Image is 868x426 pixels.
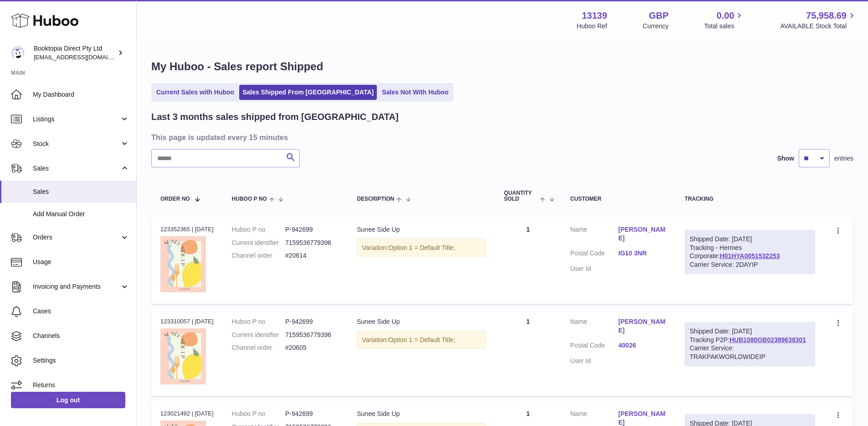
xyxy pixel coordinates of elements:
dt: Huboo P no [232,317,285,326]
div: Customer [570,196,667,202]
span: Stock [33,140,120,148]
a: Log out [11,392,125,408]
span: Cases [33,307,129,316]
div: Booktopia Direct Pty Ltd [34,44,116,62]
strong: GBP [649,10,668,22]
dd: P-942699 [285,317,339,326]
a: 75,958.69 AVAILABLE Stock Total [780,10,857,31]
span: Huboo P no [232,196,267,202]
dt: Name [570,225,618,245]
td: 1 [495,308,561,396]
dt: Postal Code [570,249,618,260]
dt: User Id [570,265,618,273]
dt: User Id [570,357,618,365]
dd: P-942699 [285,225,339,234]
a: Sales Shipped From [GEOGRAPHIC_DATA] [239,85,377,100]
label: Show [777,154,794,163]
span: 0.00 [717,10,734,22]
div: Sunee Side Up [357,317,486,326]
dt: Current identifier [232,239,285,247]
span: Add Manual Order [33,210,129,218]
div: Tracking P2P: [685,322,815,367]
dd: #20614 [285,251,339,260]
h1: My Huboo - Sales report Shipped [151,59,853,74]
span: Returns [33,381,129,390]
dd: P-942699 [285,410,339,418]
div: 123310057 | [DATE] [160,317,214,326]
div: Shipped Date: [DATE] [690,327,810,336]
a: [PERSON_NAME] [618,317,666,335]
dt: Name [570,317,618,337]
div: Carrier Service: 2DAYIP [690,260,810,269]
dd: 7159536779396 [285,331,339,339]
td: 1 [495,216,561,304]
span: Option 1 = Default Title; [388,244,455,251]
div: 123021492 | [DATE] [160,410,214,418]
span: Listings [33,115,120,124]
a: HUB1080GB02389638301 [729,336,806,343]
span: Sales [33,164,120,173]
span: AVAILABLE Stock Total [780,22,857,31]
span: 75,958.69 [806,10,847,22]
strong: 13139 [582,10,607,22]
span: Settings [33,356,129,365]
a: 40026 [618,341,666,350]
span: Invoicing and Payments [33,282,120,291]
a: H01HYA0051532253 [720,252,780,260]
div: Sunee Side Up [357,225,486,234]
a: Sales Not With Huboo [379,85,452,100]
dt: Channel order [232,343,285,352]
img: 9781922598707_cover_7f01db32-b224-4898-b829-33394be15eb3.jpg [160,328,206,384]
dt: Postal Code [570,341,618,352]
div: Sunee Side Up [357,410,486,418]
img: buz@sabweb.com.au [11,46,25,60]
span: My Dashboard [33,90,129,99]
span: Channels [33,332,129,340]
span: entries [834,154,853,163]
span: Orders [33,233,120,242]
span: Order No [160,196,190,202]
span: Usage [33,258,129,266]
dd: 7159536779396 [285,239,339,247]
a: [PERSON_NAME] [618,225,666,243]
div: Shipped Date: [DATE] [690,235,810,244]
div: Carrier Service: TRAKPAKWORLDWIDEIP [690,344,810,361]
div: Variation: [357,331,486,349]
dt: Huboo P no [232,225,285,234]
h2: Last 3 months sales shipped from [GEOGRAPHIC_DATA] [151,111,399,123]
img: 9781922598707_cover_7f01db32-b224-4898-b829-33394be15eb3.jpg [160,236,206,292]
dt: Huboo P no [232,410,285,418]
a: IG10 3NR [618,249,666,258]
div: 123352365 | [DATE] [160,225,214,234]
span: Description [357,196,394,202]
span: [EMAIL_ADDRESS][DOMAIN_NAME] [34,53,134,61]
div: Tracking [685,196,815,202]
dt: Current identifier [232,331,285,339]
div: Tracking - Hermes Corporate: [685,230,815,275]
dt: Channel order [232,251,285,260]
div: Currency [643,22,669,31]
span: Sales [33,187,129,196]
div: Variation: [357,239,486,257]
span: Total sales [704,22,745,31]
a: 0.00 Total sales [704,10,745,31]
div: Huboo Ref [577,22,607,31]
a: Current Sales with Huboo [153,85,237,100]
span: Quantity Sold [504,190,538,202]
span: Option 1 = Default Title; [388,336,455,343]
dd: #20605 [285,343,339,352]
h3: This page is updated every 15 minutes [151,132,851,142]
